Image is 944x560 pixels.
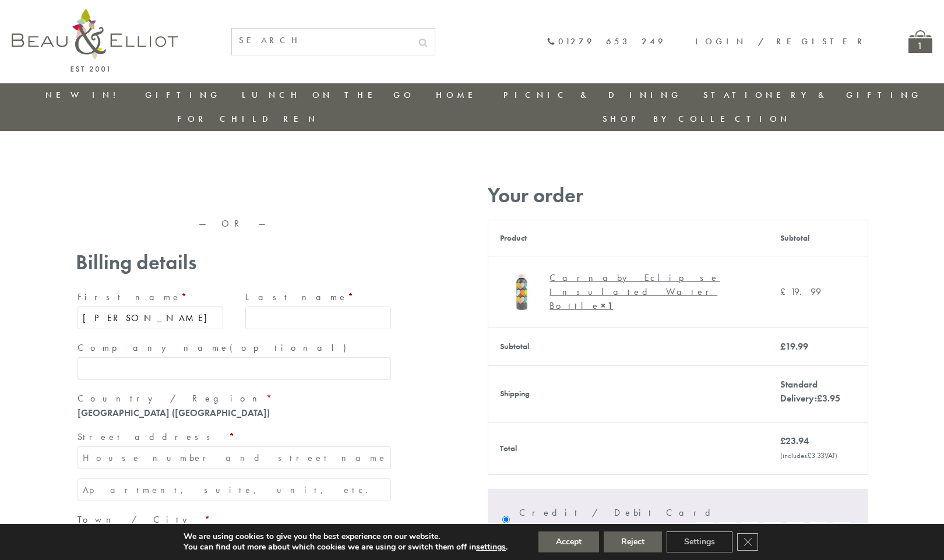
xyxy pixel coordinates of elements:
[184,542,508,552] p: You can find out more about which cookies we are using or switch them off in .
[145,89,221,101] a: Gifting
[519,503,853,536] label: Credit / Debit Card
[232,29,411,52] input: SEARCH
[78,510,391,529] label: Town / City
[230,341,353,354] span: (optional)
[807,450,811,460] span: £
[695,36,868,47] a: Login / Register
[603,113,791,125] a: Shop by collection
[45,89,124,101] a: New in!
[500,268,544,312] img: Carnaby Eclipse Insulated Water Bottle
[550,271,748,313] div: Carnaby Eclipse Insulated Water Bottle
[76,251,393,274] h3: Billing details
[488,365,769,422] th: Shipping
[177,113,319,125] a: For Children
[78,389,391,408] label: Country / Region
[488,422,769,474] th: Total
[780,378,840,404] label: Standard Delivery:
[601,300,613,312] strong: × 1
[807,450,825,460] span: 3.33
[235,179,395,184] iframe: Secure express checkout frame
[780,450,837,460] small: (includes VAT)
[769,220,868,256] th: Subtotal
[538,531,599,552] button: Accept
[780,435,786,447] span: £
[245,288,391,307] label: Last name
[817,392,840,404] bdi: 3.95
[503,89,682,101] a: Picnic & Dining
[500,268,756,316] a: Carnaby Eclipse Insulated Water Bottle Carnaby Eclipse Insulated Water Bottle× 1
[73,179,234,207] iframe: Secure express checkout frame
[184,531,508,542] p: We are using cookies to give you the best experience on our website.
[604,531,662,552] button: Reject
[780,435,809,447] bdi: 23.94
[488,184,868,207] h3: Your order
[908,30,932,53] a: 1
[780,286,821,298] bdi: 19.99
[547,37,666,47] a: 01279 653 249
[78,478,391,501] input: Apartment, suite, unit, etc. (optional)
[78,446,391,469] input: House number and street name
[76,219,393,229] p: — OR —
[78,428,391,446] label: Street address
[78,288,223,307] label: First name
[667,531,732,552] button: Settings
[12,9,178,72] img: logo
[78,407,270,419] strong: [GEOGRAPHIC_DATA] ([GEOGRAPHIC_DATA])
[693,522,853,536] img: Stripe
[488,220,769,256] th: Product
[242,89,414,101] a: Lunch On The Go
[703,89,922,101] a: Stationery & Gifting
[817,392,822,404] span: £
[737,533,758,551] button: Close GDPR Cookie Banner
[780,286,791,298] span: £
[488,327,769,365] th: Subtotal
[780,340,808,353] bdi: 19.99
[476,542,506,552] button: settings
[436,89,482,101] a: Home
[78,339,391,357] label: Company name
[780,340,786,353] span: £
